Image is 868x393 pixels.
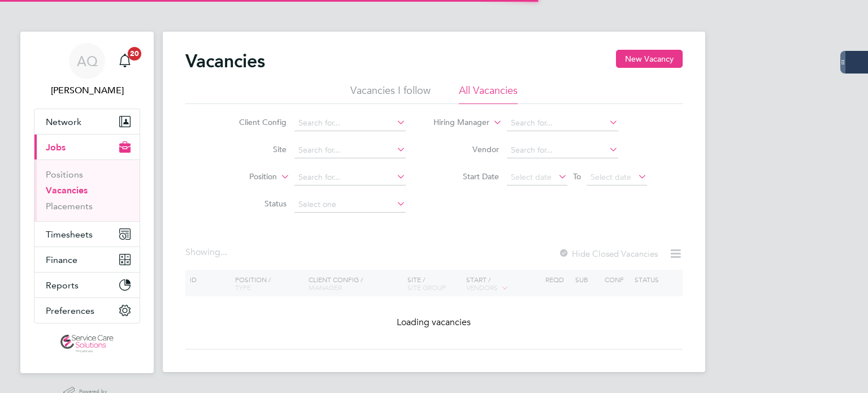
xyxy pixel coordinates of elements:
label: Vendor [434,144,499,154]
span: 20 [128,47,141,61]
li: All Vacancies [459,84,518,104]
span: Jobs [46,142,66,153]
label: Site [222,144,287,154]
label: Status [222,198,287,209]
button: Reports [34,273,140,297]
span: Reports [46,280,79,291]
a: Positions [46,169,83,180]
button: Finance [34,247,140,272]
input: Search for... [294,115,406,131]
button: Timesheets [34,222,140,247]
span: Preferences [46,305,94,316]
button: Network [34,109,140,134]
label: Start Date [434,171,499,182]
nav: Main navigation [20,32,154,373]
span: Network [46,116,81,127]
label: Client Config [222,117,287,127]
span: Select date [511,172,552,182]
input: Search for... [507,142,618,158]
input: Search for... [294,170,406,185]
div: Jobs [34,159,140,221]
img: servicecare-logo-retina.png [60,335,114,353]
span: Andrew Quinney [34,84,140,97]
div: Showing [185,247,229,258]
input: Search for... [507,115,618,131]
a: 20 [114,43,136,79]
span: To [570,169,584,184]
span: Timesheets [46,229,93,240]
label: Hiring Manager [424,117,489,128]
span: Finance [46,254,77,265]
li: Vacancies I follow [350,84,431,104]
label: Hide Closed Vacancies [558,248,658,259]
a: Placements [46,201,93,211]
input: Select one [294,197,406,213]
a: AQ[PERSON_NAME] [34,43,140,97]
button: Preferences [34,298,140,323]
button: Jobs [34,135,140,159]
h2: Vacancies [185,50,265,72]
label: Position [212,171,277,183]
span: ... [220,247,227,258]
span: Select date [591,172,631,182]
input: Search for... [294,142,406,158]
a: Vacancies [46,185,88,196]
button: New Vacancy [616,50,683,68]
a: Go to home page [34,335,140,353]
span: AQ [77,54,98,68]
